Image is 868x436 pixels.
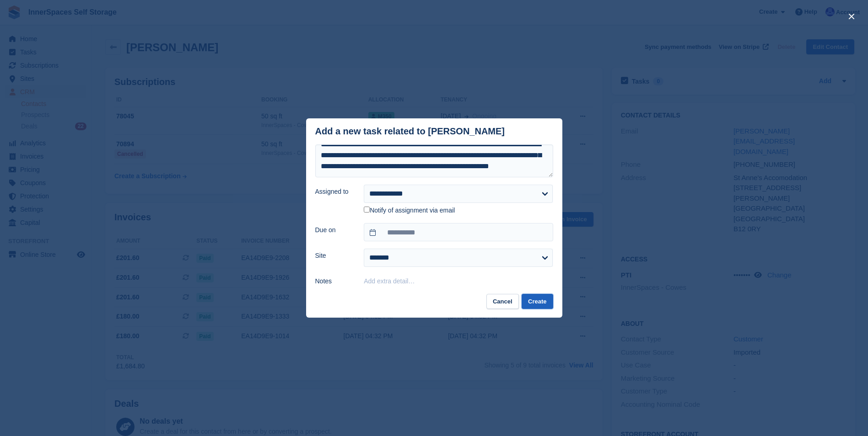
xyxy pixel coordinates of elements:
[364,207,455,215] label: Notify of assignment via email
[315,187,353,197] label: Assigned to
[486,294,519,309] button: Cancel
[315,225,353,235] label: Due on
[844,9,859,24] button: close
[315,251,353,261] label: Site
[315,276,353,286] label: Notes
[522,294,553,309] button: Create
[364,207,370,213] input: Notify of assignment via email
[364,277,415,285] button: Add extra detail…
[315,126,505,137] div: Add a new task related to [PERSON_NAME]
